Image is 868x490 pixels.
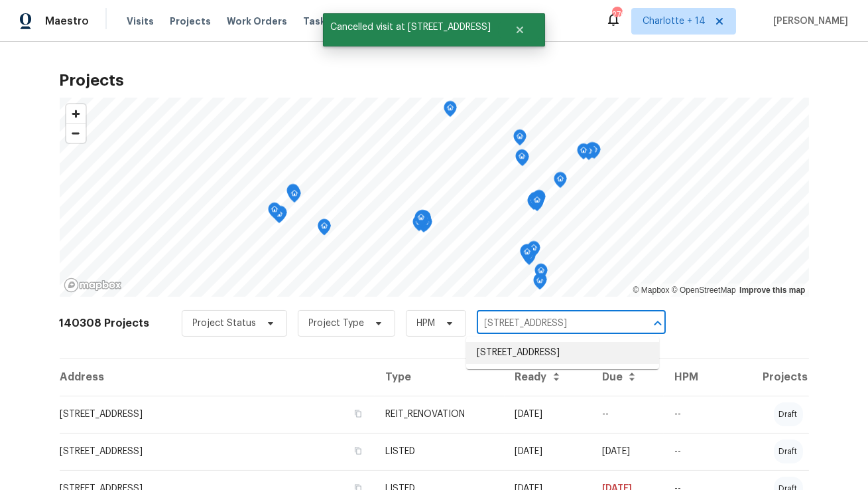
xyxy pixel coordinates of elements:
th: Address [60,359,375,396]
div: Map marker [586,142,599,163]
div: Map marker [588,143,601,163]
th: Type [375,359,504,396]
th: Due [591,359,664,396]
div: Map marker [515,149,528,170]
td: -- [664,433,721,470]
div: Map marker [419,215,432,236]
td: -- [591,396,664,433]
div: Map marker [534,273,547,293]
td: [DATE] [505,396,591,433]
button: Close [498,17,542,43]
div: Map marker [417,211,430,232]
span: Cancelled visit at [STREET_ADDRESS] [323,13,498,41]
div: Map marker [533,274,546,294]
div: Map marker [523,249,536,270]
div: Map marker [530,193,544,214]
span: Project Type [309,317,365,330]
div: Map marker [577,143,590,164]
span: Zoom out [66,124,86,143]
canvas: Map [60,98,809,297]
td: REIT_RENOVATION [375,396,504,433]
input: Search projects [477,313,629,334]
div: Map marker [532,190,546,210]
h2: 140308 Projects [60,317,150,330]
div: Map marker [530,193,544,213]
div: draft [774,402,803,426]
span: HPM [417,317,436,330]
div: Map marker [516,150,529,171]
th: HPM [664,359,721,396]
td: -- [664,396,721,433]
td: [STREET_ADDRESS] [60,433,375,470]
div: Map marker [268,203,281,223]
td: [STREET_ADDRESS] [60,396,375,433]
div: Map marker [528,193,541,214]
div: Map marker [412,215,426,236]
div: Map marker [416,210,429,230]
a: Mapbox [633,286,670,295]
th: Projects [721,359,808,396]
span: Charlotte + 14 [643,15,706,28]
div: Map marker [274,206,287,226]
div: Map marker [527,194,540,214]
div: Map marker [534,264,548,284]
div: Map marker [582,144,595,165]
th: Ready [505,359,591,396]
div: Map marker [273,207,286,228]
td: LISTED [375,433,504,470]
button: Zoom in [66,104,86,123]
h2: Projects [60,74,809,87]
div: Map marker [444,101,457,122]
div: Map marker [286,184,300,204]
a: Mapbox homepage [64,278,122,293]
div: Map marker [414,210,428,231]
td: [DATE] [591,433,664,470]
a: Improve this map [739,286,805,295]
div: Map marker [521,245,534,266]
div: Map marker [288,187,301,207]
span: Project Status [193,317,257,330]
span: Visits [127,15,154,28]
div: Map marker [527,241,540,262]
div: Map marker [418,210,431,231]
div: Map marker [531,193,544,213]
span: Tasks [303,17,331,26]
div: Map marker [318,219,331,240]
div: Map marker [520,244,533,265]
span: Maestro [45,15,89,28]
div: Map marker [554,172,567,193]
a: OpenStreetMap [672,286,736,295]
button: Copy Address [352,408,364,420]
div: 276 [612,8,621,21]
td: [DATE] [505,433,591,470]
div: Map marker [528,192,542,212]
div: draft [774,440,803,463]
span: Work Orders [227,15,287,28]
button: Copy Address [352,445,364,457]
li: [STREET_ADDRESS] [466,342,659,364]
span: [PERSON_NAME] [768,15,848,28]
span: Projects [170,15,211,28]
button: Zoom out [66,123,86,143]
button: Close [649,314,667,333]
div: Map marker [513,129,527,150]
